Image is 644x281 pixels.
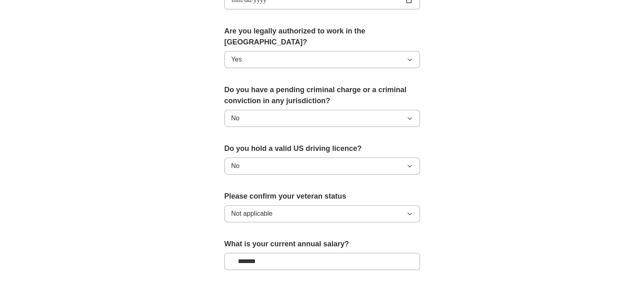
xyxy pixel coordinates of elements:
[231,209,273,219] span: Not applicable
[224,157,420,175] button: No
[224,84,420,106] label: Do you have a pending criminal charge or a criminal conviction in any jurisdiction?
[231,55,242,64] span: Yes
[224,191,420,202] label: Please confirm your veteran status
[224,205,420,222] button: Not applicable
[231,113,240,123] span: No
[224,26,420,48] label: Are you legally authorized to work in the [GEOGRAPHIC_DATA]?
[224,110,420,127] button: No
[224,143,420,154] label: Do you hold a valid US driving licence?
[224,239,420,250] label: What is your current annual salary?
[224,51,420,68] button: Yes
[231,161,240,171] span: No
